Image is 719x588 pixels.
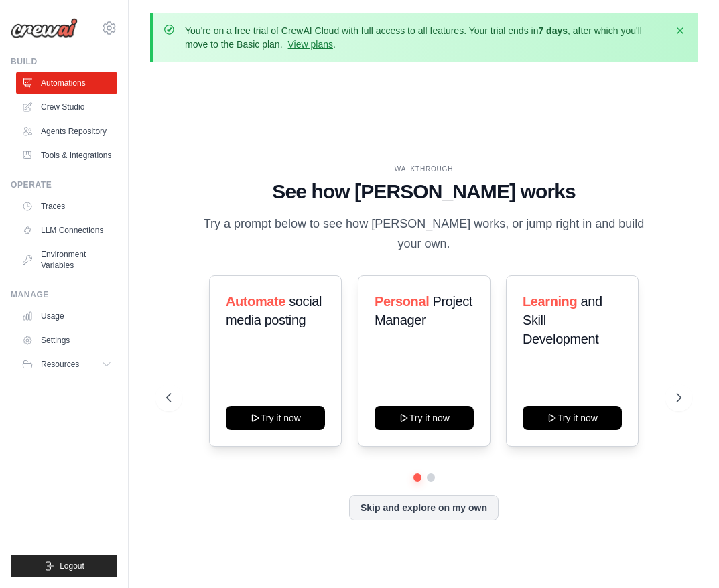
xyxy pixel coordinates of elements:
a: View plans [288,39,333,50]
span: Automate [226,294,285,309]
span: Personal [375,294,429,309]
a: Agents Repository [16,121,117,142]
a: Settings [16,329,117,351]
a: Tools & Integrations [16,145,117,166]
a: Environment Variables [16,244,117,276]
div: Operate [11,179,117,190]
a: Crew Studio [16,96,117,118]
h1: See how [PERSON_NAME] works [166,179,681,204]
span: and Skill Development [523,294,602,346]
a: Automations [16,72,117,94]
button: Try it now [375,406,474,430]
p: Try a prompt below to see how [PERSON_NAME] works, or jump right in and build your own. [199,214,649,254]
button: Resources [16,354,117,375]
a: Traces [16,196,117,217]
div: Manage [11,289,117,300]
strong: 7 days [538,25,568,36]
button: Skip and explore on my own [349,495,499,520]
span: Logout [60,561,84,571]
a: Usage [16,305,117,327]
img: Logo [11,18,78,38]
button: Try it now [226,406,325,430]
span: social media posting [226,294,322,327]
div: WALKTHROUGH [166,164,681,174]
span: Resources [41,359,79,370]
span: Learning [523,294,577,309]
button: Try it now [523,406,622,430]
div: Build [11,56,117,67]
button: Logout [11,555,117,577]
p: You're on a free trial of CrewAI Cloud with full access to all features. Your trial ends in , aft... [185,24,665,51]
a: LLM Connections [16,220,117,241]
span: Project Manager [375,294,472,327]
